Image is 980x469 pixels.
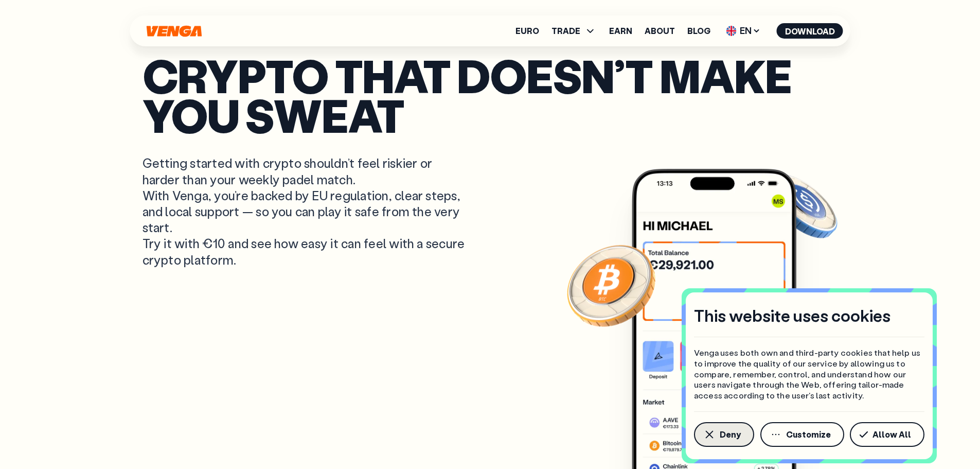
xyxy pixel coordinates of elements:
a: Earn [609,27,632,35]
p: Venga uses both own and third-party cookies that help us to improve the quality of our service by... [694,348,924,401]
a: Blog [687,27,710,35]
button: Deny [694,422,754,447]
img: Bitcoin [565,239,657,332]
button: Allow All [850,422,924,447]
img: USDC coin [765,169,840,244]
img: flag-uk [726,26,737,36]
button: Download [777,23,843,39]
svg: Home [146,25,203,37]
a: About [645,27,675,35]
span: TRADE [551,25,597,37]
p: Getting started with crypto shouldn’t feel riskier or harder than your weekly padel match. With V... [142,155,468,267]
h4: This website uses cookies [694,305,890,326]
p: Crypto that doesn’t make you sweat [142,56,838,134]
span: Allow All [872,430,911,439]
a: Euro [515,27,539,35]
span: Customize [786,430,831,439]
span: Deny [720,430,741,439]
span: EN [723,23,764,39]
button: Customize [760,422,844,447]
span: TRADE [551,27,580,35]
